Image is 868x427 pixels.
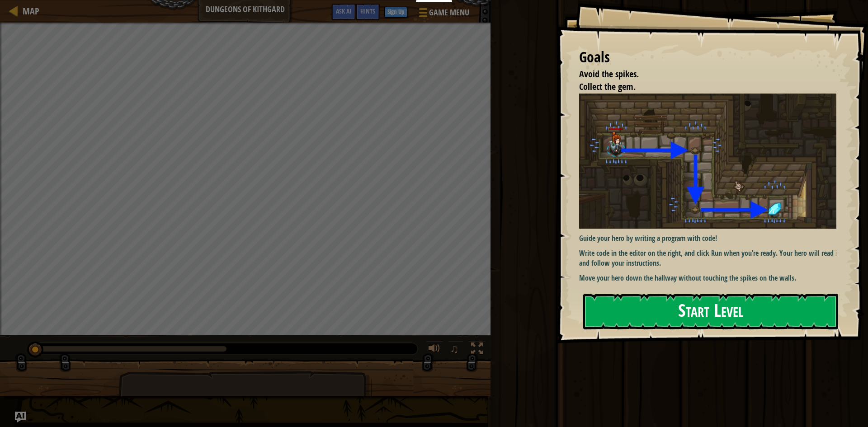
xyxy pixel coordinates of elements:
button: ♫ [448,341,463,359]
a: Map [18,5,39,17]
button: Game Menu [412,4,475,25]
span: Map [23,5,39,17]
p: Move your hero down the hallway without touching the spikes on the walls. [579,273,843,283]
span: Avoid the spikes. [579,68,639,80]
button: Ask AI [15,412,26,422]
button: Toggle fullscreen [468,341,486,359]
button: Adjust volume [425,341,443,359]
button: Sign Up [384,7,407,18]
button: Ask AI [331,4,356,20]
li: Avoid the spikes. [568,68,834,81]
div: Goals [579,47,836,68]
button: Start Level [583,294,838,329]
img: Dungeons of kithgard [579,94,843,229]
p: Write code in the editor on the right, and click Run when you’re ready. Your hero will read it an... [579,248,843,269]
span: Game Menu [429,7,469,19]
span: Collect the gem. [579,80,636,93]
p: Guide your hero by writing a program with code! [579,233,843,244]
span: ♫ [450,342,459,356]
span: Ask AI [336,7,351,15]
span: Hints [360,7,375,15]
li: Collect the gem. [568,80,834,94]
